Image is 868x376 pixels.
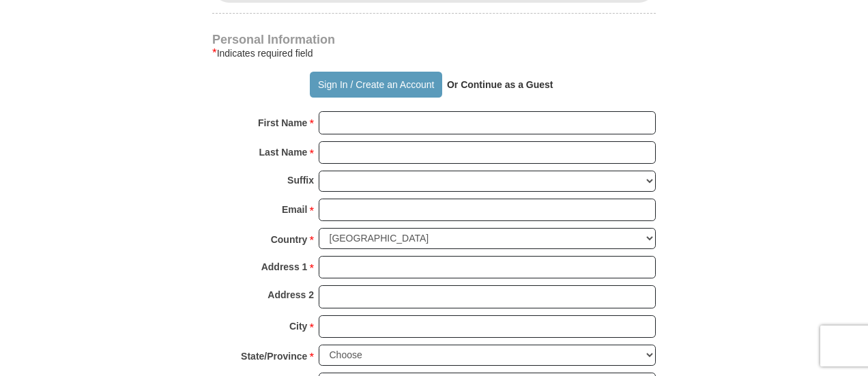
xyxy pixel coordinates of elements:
strong: City [289,317,307,336]
h4: Personal Information [212,34,656,45]
strong: State/Province [241,347,307,366]
button: Sign In / Create an Account [310,72,442,98]
strong: Suffix [287,171,314,190]
div: Indicates required field [212,45,656,61]
strong: Address 1 [261,257,308,276]
strong: Country [271,230,308,249]
strong: Or Continue as a Guest [447,79,553,90]
strong: Last Name [259,143,308,162]
strong: Address 2 [267,285,314,304]
strong: Email [282,200,307,219]
strong: First Name [258,113,307,132]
